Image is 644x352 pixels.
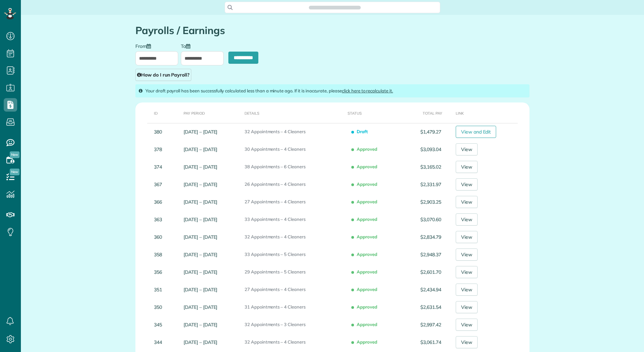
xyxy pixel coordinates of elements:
[184,146,217,152] a: [DATE] – [DATE]
[242,298,345,316] td: 31 Appointments – 4 Cleaners
[456,196,478,208] a: View
[242,123,345,141] td: 32 Appointments – 4 Cleaners
[184,252,217,258] a: [DATE] – [DATE]
[242,102,345,123] th: Details
[242,281,345,298] td: 27 Appointments – 4 Cleaners
[353,126,371,138] span: Draft
[403,193,444,211] td: $2,903.25
[184,181,217,187] a: [DATE] – [DATE]
[456,284,478,296] a: View
[135,246,181,263] td: 358
[135,333,181,351] td: 344
[403,333,444,351] td: $3,061.74
[456,143,478,155] a: View
[135,102,181,123] th: ID
[242,193,345,211] td: 27 Appointments – 4 Cleaners
[353,284,380,295] span: Approved
[353,249,380,260] span: Approved
[135,84,529,97] div: Your draft payroll has been successfully calculated less than a minute ago. If it is inaccurate, ...
[242,246,345,263] td: 33 Appointments – 5 Cleaners
[353,214,380,225] span: Approved
[135,193,181,211] td: 366
[403,158,444,176] td: $3,165.02
[135,281,181,298] td: 351
[181,102,242,123] th: Pay Period
[403,123,444,141] td: $1,479.27
[181,43,194,49] label: To
[403,176,444,193] td: $2,331.97
[184,304,217,310] a: [DATE] – [DATE]
[135,298,181,316] td: 350
[456,319,478,331] a: View
[135,123,181,141] td: 380
[135,43,154,49] label: From
[353,336,380,348] span: Approved
[10,169,20,175] span: New
[184,129,217,135] a: [DATE] – [DATE]
[342,88,393,93] a: click here to recalculate it.
[135,211,181,228] td: 363
[353,301,380,313] span: Approved
[184,322,217,328] a: [DATE] – [DATE]
[184,164,217,170] a: [DATE] – [DATE]
[403,316,444,333] td: $2,997.42
[456,336,478,348] a: View
[403,211,444,228] td: $3,070.60
[316,4,354,11] span: Search ZenMaid…
[456,266,478,278] a: View
[353,144,380,155] span: Approved
[242,228,345,246] td: 32 Appointments – 4 Cleaners
[135,69,191,81] a: How do I run Payroll?
[242,333,345,351] td: 32 Appointments – 4 Cleaners
[353,161,380,173] span: Approved
[456,248,478,261] a: View
[184,216,217,223] a: [DATE] – [DATE]
[403,228,444,246] td: $2,834.79
[403,246,444,263] td: $2,948.37
[242,176,345,193] td: 26 Appointments – 4 Cleaners
[345,102,403,123] th: Status
[184,269,217,275] a: [DATE] – [DATE]
[456,161,478,173] a: View
[242,211,345,228] td: 33 Appointments – 4 Cleaners
[353,319,380,330] span: Approved
[403,141,444,158] td: $3,093.04
[353,231,380,243] span: Approved
[184,287,217,293] a: [DATE] – [DATE]
[242,263,345,281] td: 29 Appointments – 5 Cleaners
[135,316,181,333] td: 345
[242,316,345,333] td: 32 Appointments – 3 Cleaners
[135,228,181,246] td: 360
[456,126,496,138] a: View and Edit
[135,263,181,281] td: 356
[403,102,444,123] th: Total Pay
[456,178,478,190] a: View
[444,102,529,123] th: Link
[184,234,217,240] a: [DATE] – [DATE]
[10,151,20,158] span: New
[184,339,217,345] a: [DATE] – [DATE]
[135,141,181,158] td: 378
[456,301,478,313] a: View
[456,231,478,243] a: View
[403,298,444,316] td: $2,631.54
[135,176,181,193] td: 367
[456,213,478,226] a: View
[353,179,380,190] span: Approved
[184,199,217,205] a: [DATE] – [DATE]
[403,263,444,281] td: $2,601.70
[135,25,529,36] h1: Payrolls / Earnings
[135,158,181,176] td: 374
[242,141,345,158] td: 30 Appointments – 4 Cleaners
[353,266,380,278] span: Approved
[242,158,345,176] td: 38 Appointments – 6 Cleaners
[403,281,444,298] td: $2,434.94
[353,196,380,208] span: Approved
